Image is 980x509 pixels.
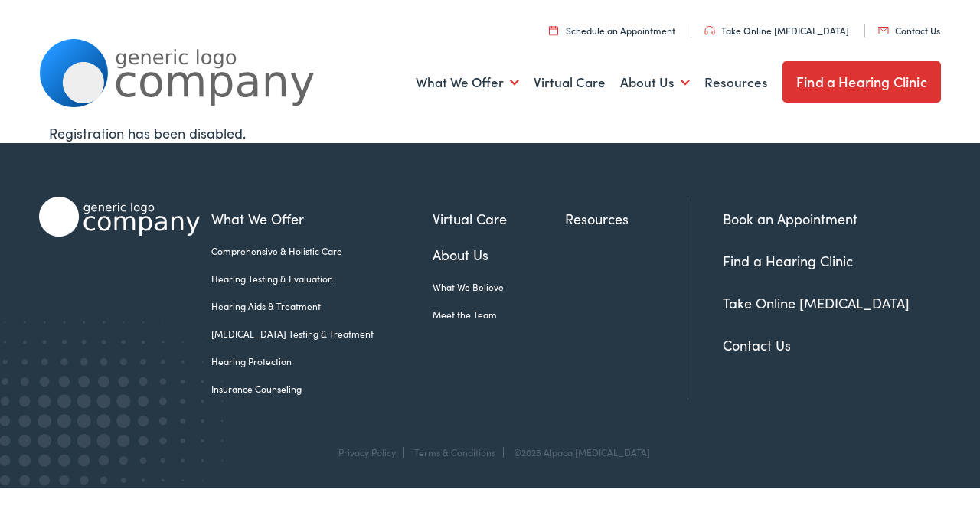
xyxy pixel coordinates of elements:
[549,24,675,37] a: Schedule an Appointment
[704,54,768,111] a: Resources
[338,445,396,458] a: Privacy Policy
[433,244,566,265] a: About Us
[211,208,433,229] a: What We Offer
[39,197,200,237] img: Alpaca Audiology
[211,299,433,313] a: Hearing Aids & Treatment
[878,24,940,37] a: Contact Us
[782,61,941,103] a: Find a Hearing Clinic
[549,25,558,35] img: utility icon
[723,209,857,228] a: Book an Appointment
[211,327,433,341] a: [MEDICAL_DATA] Testing & Treatment
[211,354,433,368] a: Hearing Protection
[723,251,853,270] a: Find a Hearing Clinic
[49,122,931,143] div: Registration has been disabled.
[506,447,650,458] div: ©2025 Alpaca [MEDICAL_DATA]
[723,335,791,354] a: Contact Us
[620,54,690,111] a: About Us
[704,26,715,35] img: utility icon
[211,244,433,258] a: Comprehensive & Holistic Care
[878,27,889,34] img: utility icon
[211,382,433,396] a: Insurance Counseling
[416,54,519,111] a: What We Offer
[565,208,688,229] a: Resources
[433,308,566,321] a: Meet the Team
[534,54,606,111] a: Virtual Care
[433,280,566,294] a: What We Believe
[433,208,566,229] a: Virtual Care
[704,24,849,37] a: Take Online [MEDICAL_DATA]
[211,272,433,285] a: Hearing Testing & Evaluation
[414,445,495,458] a: Terms & Conditions
[723,293,910,312] a: Take Online [MEDICAL_DATA]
